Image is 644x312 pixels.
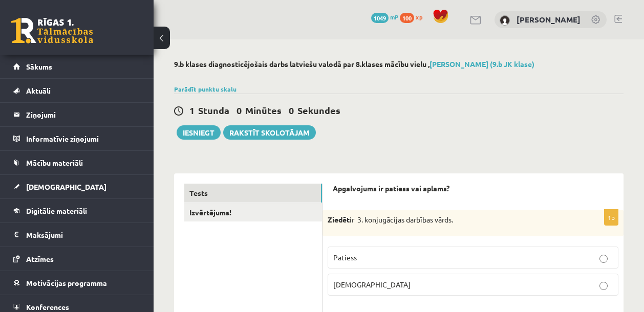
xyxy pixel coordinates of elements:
span: Stunda [198,104,229,116]
span: 100 [400,13,414,23]
h2: 9.b klases diagnosticējošais darbs latviešu valodā par 8.klases mācību vielu , [174,60,624,69]
span: Atzīmes [26,254,54,263]
span: 0 [237,104,242,116]
a: Ziņojumi [13,103,141,126]
legend: Informatīvie ziņojumi [26,127,141,150]
a: 1049 mP [371,13,398,21]
button: Iesniegt [177,125,221,140]
span: Aktuāli [26,86,51,95]
a: [PERSON_NAME] (9.b JK klase) [430,59,534,69]
a: Informatīvie ziņojumi [13,127,141,150]
a: Parādīt punktu skalu [174,85,237,93]
span: Digitālie materiāli [26,206,87,215]
strong: Ziedēt [328,215,350,224]
a: Maksājumi [13,223,141,247]
legend: Maksājumi [26,223,141,247]
span: Sekundes [297,104,340,116]
a: Tests [184,184,322,203]
strong: Apgalvojums ir patiess vai aplams? [333,184,449,193]
span: Patiess [333,253,357,262]
span: Mācību materiāli [26,158,83,167]
a: Izvērtējums! [184,203,322,222]
img: Jana Sarkaniča [500,15,510,26]
span: xp [416,13,422,21]
a: Sākums [13,55,141,78]
span: 1049 [371,13,389,23]
input: Patiess [599,255,608,263]
span: Motivācijas programma [26,278,107,287]
a: Mācību materiāli [13,151,141,174]
a: Aktuāli [13,79,141,102]
a: Motivācijas programma [13,271,141,295]
span: [DEMOGRAPHIC_DATA] [26,182,106,191]
a: Rīgas 1. Tālmācības vidusskola [11,18,93,43]
legend: Ziņojumi [26,103,141,126]
span: 0 [289,104,294,116]
input: [DEMOGRAPHIC_DATA] [599,282,608,290]
span: [DEMOGRAPHIC_DATA] [333,280,411,289]
a: Rakstīt skolotājam [223,125,316,140]
p: 1p [604,209,618,226]
span: Minūtes [245,104,282,116]
span: 1 [189,104,195,116]
span: Konferences [26,302,69,311]
span: mP [390,13,398,21]
a: [DEMOGRAPHIC_DATA] [13,175,141,198]
span: Sākums [26,62,52,71]
a: Atzīmes [13,247,141,271]
a: 100 xp [400,13,427,21]
p: ir 3. konjugācijas darbības vārds. [328,215,567,225]
a: [PERSON_NAME] [517,14,581,25]
a: Digitālie materiāli [13,199,141,222]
